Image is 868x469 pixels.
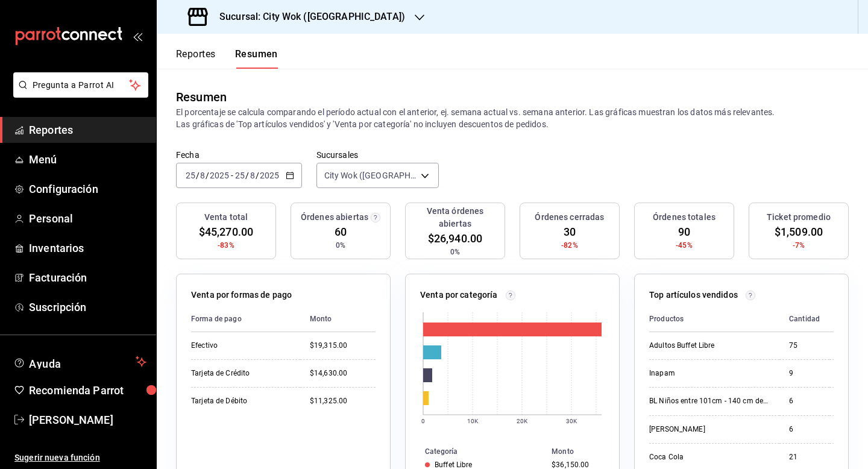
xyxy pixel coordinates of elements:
[789,341,820,351] div: 75
[176,106,849,130] p: El porcentaje se calcula comparando el período actual con el anterior, ej. semana actual vs. sema...
[200,171,206,180] input: --
[196,171,200,180] span: /
[428,230,482,247] span: $26,940.00
[210,10,405,24] h3: Sucursal: City Wok ([GEOGRAPHIC_DATA])
[245,171,249,180] span: /
[517,418,528,424] text: 20K
[649,306,779,332] th: Productos
[789,368,820,379] div: 9
[316,151,439,159] label: Sucursales
[14,452,146,464] span: Sugerir nueva función
[176,151,302,159] label: Fecha
[191,289,292,301] p: Venta por formas de pago
[435,461,473,469] div: Buffet Libre
[779,306,829,332] th: Cantidad
[191,306,300,332] th: Forma de pago
[29,354,131,369] span: Ayuda
[547,445,619,458] th: Monto
[29,240,146,256] span: Inventarios
[552,461,600,469] div: $36,150.00
[676,240,693,251] span: -45%
[310,368,376,379] div: $14,630.00
[199,224,253,240] span: $45,270.00
[133,31,142,41] button: open_drawer_menu
[206,171,209,180] span: /
[29,412,146,428] span: [PERSON_NAME]
[406,445,547,458] th: Categoría
[789,396,820,406] div: 6
[176,48,278,69] div: navigation tabs
[535,211,604,224] h3: Órdenes cerradas
[191,396,291,406] div: Tarjeta de Débito
[467,418,479,424] text: 10K
[649,289,738,301] p: Top artículos vendidos
[29,382,146,398] span: Recomienda Parrot
[29,122,146,138] span: Reportes
[8,87,148,100] a: Pregunta a Parrot AI
[29,151,146,168] span: Menú
[235,48,278,69] button: Resumen
[256,171,259,180] span: /
[29,181,146,197] span: Configuración
[653,211,715,224] h3: Órdenes totales
[775,224,823,240] span: $1,509.00
[218,240,234,251] span: -83%
[191,368,291,379] div: Tarjeta de Crédito
[234,171,245,180] input: --
[300,306,376,332] th: Monto
[310,341,376,351] div: $19,315.00
[767,211,831,224] h3: Ticket promedio
[420,289,498,301] p: Venta por categoría
[789,424,820,435] div: 6
[231,171,233,180] span: -
[450,247,460,257] span: 0%
[209,171,230,180] input: ----
[176,88,227,106] div: Resumen
[336,240,345,251] span: 0%
[566,418,577,424] text: 30K
[561,240,578,251] span: -82%
[29,269,146,286] span: Facturación
[793,240,805,251] span: -7%
[176,48,216,69] button: Reportes
[649,396,770,406] div: BL Niños entre 101cm - 140 cm de altura
[33,79,130,92] span: Pregunta a Parrot AI
[250,171,256,180] input: --
[649,424,770,435] div: [PERSON_NAME]
[259,171,280,180] input: ----
[649,341,770,351] div: Adultos Buffet Libre
[324,169,417,181] span: City Wok ([GEOGRAPHIC_DATA])
[789,452,820,462] div: 21
[421,418,425,424] text: 0
[185,171,196,180] input: --
[649,368,770,379] div: Inapam
[191,341,291,351] div: Efectivo
[649,452,770,462] div: Coca Cola
[204,211,248,224] h3: Venta total
[301,211,368,224] h3: Órdenes abiertas
[13,72,148,98] button: Pregunta a Parrot AI
[29,210,146,227] span: Personal
[335,224,347,240] span: 60
[410,205,500,230] h3: Venta órdenes abiertas
[29,299,146,315] span: Suscripción
[678,224,690,240] span: 90
[310,396,376,406] div: $11,325.00
[564,224,576,240] span: 30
